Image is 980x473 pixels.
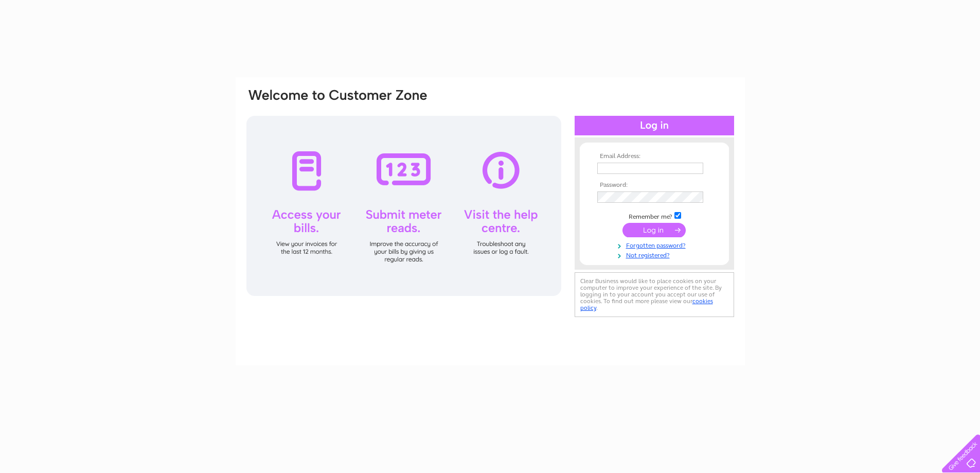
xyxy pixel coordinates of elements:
[622,223,686,237] input: Submit
[580,297,713,311] a: cookies policy
[597,240,714,250] a: Forgotten password?
[595,182,714,189] th: Password:
[575,272,734,317] div: Clear Business would like to place cookies on your computer to improve your experience of the sit...
[595,211,714,221] td: Remember me?
[595,153,714,160] th: Email Address:
[597,250,714,259] a: Not registered?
